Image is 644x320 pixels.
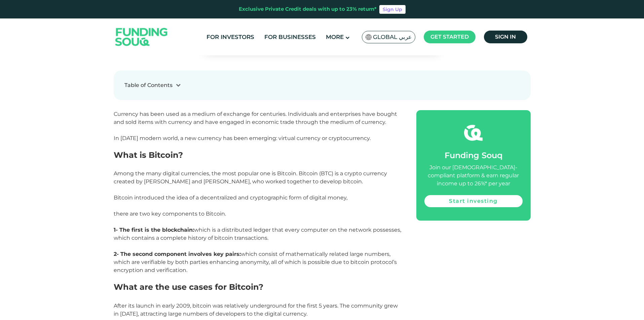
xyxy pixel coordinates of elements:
[205,32,256,43] a: For Investors
[495,34,516,40] span: Sign in
[430,34,469,40] span: Get started
[373,33,412,41] span: Global عربي
[114,251,241,257] strong: 2- The second component involves key pairs:
[109,20,175,54] img: Logo
[464,124,483,142] img: fsicon
[484,31,527,43] a: Sign in
[239,5,377,13] div: Exclusive Private Credit deals with up to 23% return*
[379,5,406,14] a: Sign Up
[114,170,401,273] span: Among the many digital currencies, the most popular one is Bitcoin. Bitcoin (BTC) is a crypto cur...
[424,195,523,207] a: Start investing
[124,81,173,89] div: Table of Contents
[366,34,372,40] img: SA Flag
[114,227,194,233] strong: 1- The first is the blockchain:
[114,282,263,292] span: What are the use cases for Bitcoin?
[114,150,183,160] span: What is Bitcoin?
[114,111,397,141] span: Currency has been used as a medium of exchange for centuries. Individuals and enterprises have bo...
[445,150,502,160] span: Funding Souq
[424,164,523,188] div: Join our [DEMOGRAPHIC_DATA]-compliant platform & earn regular income up to 26%* per year
[263,32,317,43] a: For Businesses
[326,34,344,40] span: More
